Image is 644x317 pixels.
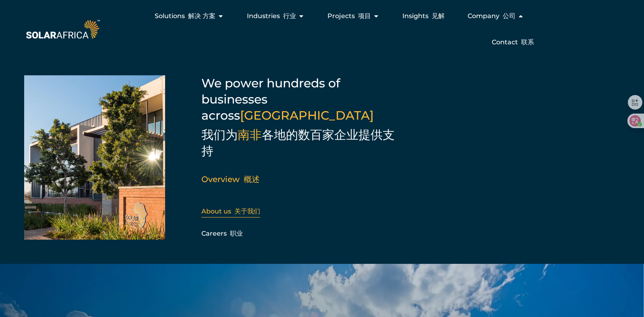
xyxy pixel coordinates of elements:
div: Menu Toggle [101,8,540,50]
font: 公司 [503,12,516,20]
span: Contact [492,37,534,47]
span: Industries [247,11,296,21]
span: Company [468,11,516,21]
nav: Menu [101,8,540,50]
font: 职业 [230,230,243,237]
a: Contact 联系 [492,37,534,47]
span: Solutions [155,11,215,21]
font: 关于我们 [234,207,260,215]
span: 南非 [238,127,262,142]
font: 联系 [521,38,534,46]
a: Overview 概述 [201,174,260,184]
span: [GEOGRAPHIC_DATA] [240,108,374,123]
font: 我们为 各地的数百家企业提供支持 [201,127,395,158]
a: Insights 见解 [402,11,445,21]
span: Projects [327,11,371,21]
font: 项目 [358,12,371,20]
a: Careers 职业 [201,230,243,237]
h5: We power hundreds of businesses across [201,75,403,162]
font: 概述 [244,174,260,184]
a: About us 关于我们 [201,207,260,215]
span: Insights [402,11,445,21]
font: 见解 [432,12,445,20]
font: 解决 方案 [188,12,215,20]
font: 行业 [283,12,296,20]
